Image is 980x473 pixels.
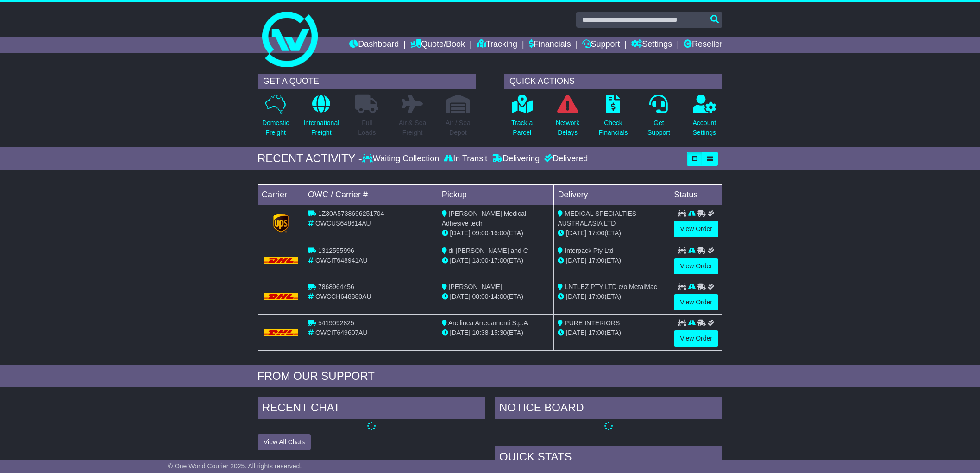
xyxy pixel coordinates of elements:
div: In Transit [441,154,490,164]
span: [DATE] [450,257,471,264]
span: MEDICAL SPECIALTIES AUSTRALASIA LTD [558,210,636,227]
span: Arc linea Arredamenti S.p.A [448,319,528,327]
a: View Order [674,258,718,274]
a: GetSupport [647,94,671,143]
div: GET A QUOTE [258,74,476,89]
div: QUICK ACTIONS [504,74,722,89]
span: [DATE] [450,293,471,300]
div: Waiting Collection [362,154,441,164]
span: PURE INTERIORS [565,319,620,327]
td: Delivery [554,184,670,205]
span: OWCUS648614AU [315,220,371,227]
span: 5419092825 [318,319,354,327]
p: Full Loads [355,118,378,138]
a: CheckFinancials [598,94,628,143]
div: (ETA) [558,256,666,265]
a: View Order [674,330,718,347]
span: 13:00 [472,257,489,264]
span: [DATE] [566,329,586,336]
td: OWC / Carrier # [304,184,438,205]
span: 17:00 [588,257,604,264]
span: LNTLEZ PTY LTD c/o MetalMac [565,283,657,290]
a: Financials [529,37,571,53]
span: 1312555996 [318,247,354,254]
a: InternationalFreight [303,94,339,143]
p: Network Delays [556,118,579,138]
td: Pickup [438,184,554,205]
a: Support [582,37,620,53]
div: RECENT ACTIVITY - [258,152,362,165]
span: di [PERSON_NAME] and C [449,247,528,254]
div: FROM OUR SUPPORT [258,370,722,383]
img: DHL.png [264,329,298,336]
span: 7868964456 [318,283,354,290]
div: (ETA) [558,228,666,238]
img: DHL.png [264,257,298,264]
img: DHL.png [264,293,298,300]
p: Get Support [647,118,670,138]
div: - (ETA) [442,228,550,238]
span: OWCCH648880AU [315,293,371,300]
span: Interpack Pty Ltd [565,247,613,254]
span: 16:00 [490,229,507,237]
td: Status [670,184,722,205]
a: Reseller [684,37,722,53]
span: 17:00 [588,329,604,336]
a: View Order [674,221,718,237]
a: Tracking [477,37,517,53]
a: NetworkDelays [555,94,580,143]
span: 1Z30A5738696251704 [318,210,384,217]
a: AccountSettings [692,94,717,143]
span: [DATE] [566,257,586,264]
span: 10:38 [472,329,489,336]
td: Carrier [258,184,304,205]
p: Domestic Freight [262,118,289,138]
span: 17:00 [588,229,604,237]
p: Air & Sea Freight [399,118,426,138]
span: [DATE] [450,329,471,336]
div: (ETA) [558,328,666,338]
span: [PERSON_NAME] [449,283,502,290]
p: Check Financials [599,118,628,138]
p: Account Settings [693,118,716,138]
span: 15:30 [490,329,507,336]
a: Track aParcel [511,94,533,143]
span: [PERSON_NAME] Medical Adhesive tech [442,210,526,227]
button: View All Chats [258,434,311,450]
div: Delivered [542,154,588,164]
div: (ETA) [558,292,666,302]
div: Delivering [490,154,542,164]
a: Quote/Book [410,37,465,53]
div: RECENT CHAT [258,397,485,422]
span: © One World Courier 2025. All rights reserved. [168,462,302,470]
span: OWCIT649607AU [315,329,368,336]
div: - (ETA) [442,292,550,302]
a: DomesticFreight [262,94,289,143]
a: Dashboard [349,37,399,53]
p: Track a Parcel [511,118,533,138]
span: [DATE] [450,229,471,237]
span: 17:00 [490,257,507,264]
a: Settings [631,37,672,53]
p: Air / Sea Depot [446,118,471,138]
span: 09:00 [472,229,489,237]
span: [DATE] [566,229,586,237]
span: 14:00 [490,293,507,300]
span: OWCIT648941AU [315,257,368,264]
img: GetCarrierServiceLogo [273,214,289,233]
div: Quick Stats [495,446,722,471]
div: NOTICE BOARD [495,397,722,422]
p: International Freight [303,118,339,138]
div: - (ETA) [442,256,550,265]
span: 08:00 [472,293,489,300]
span: 17:00 [588,293,604,300]
div: - (ETA) [442,328,550,338]
span: [DATE] [566,293,586,300]
a: View Order [674,294,718,310]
